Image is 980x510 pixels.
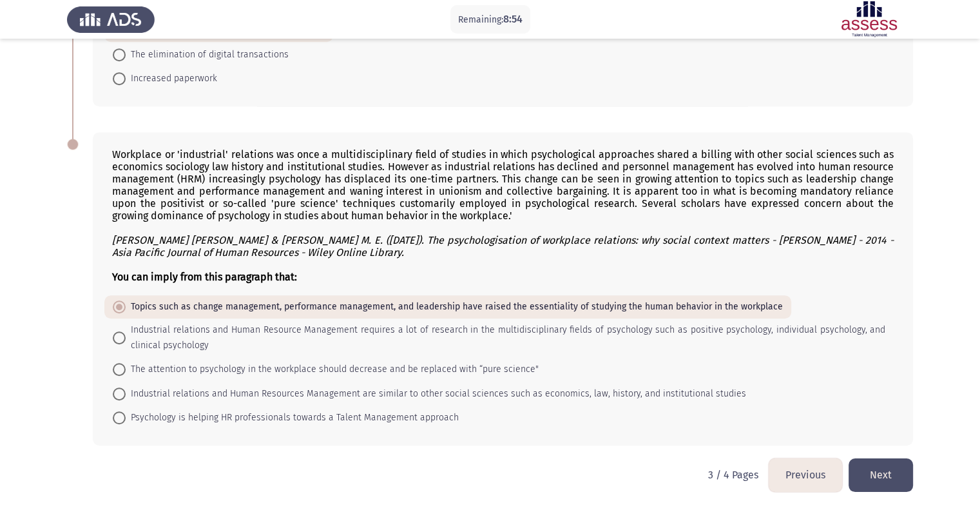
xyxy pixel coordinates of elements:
[825,1,913,37] img: Assessment logo of ASSESS English Language Assessment (3 Module) (Ad - IB)
[126,362,539,377] span: The attention to psychology in the workplace should decrease and be replaced with “pure science"
[67,1,155,37] img: Assess Talent Management logo
[458,12,523,28] p: Remaining:
[126,386,746,402] span: Industrial relations and Human Resources Management are similar to other social sciences such as ...
[112,148,894,283] div: Workplace or 'industrial' relations was once a multidisciplinary field of studies in which psycho...
[112,234,894,259] i: [PERSON_NAME] [PERSON_NAME] & [PERSON_NAME] M. E. ([DATE]). The psychologisation of workplace rel...
[126,410,459,426] span: Psychology is helping HR professionals towards a Talent Management approach
[126,299,783,315] span: Topics such as change management, performance management, and leadership have raised the essentia...
[503,13,523,25] span: 8:54
[849,458,913,491] button: load next page
[112,271,297,283] b: You can imply from this paragraph that:
[769,458,842,491] button: load previous page
[126,322,885,353] span: Industrial relations and Human Resource Management requires a lot of research in the multidiscipl...
[126,71,217,86] span: Increased paperwork
[126,47,289,63] span: The elimination of digital transactions
[708,469,758,481] p: 3 / 4 Pages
